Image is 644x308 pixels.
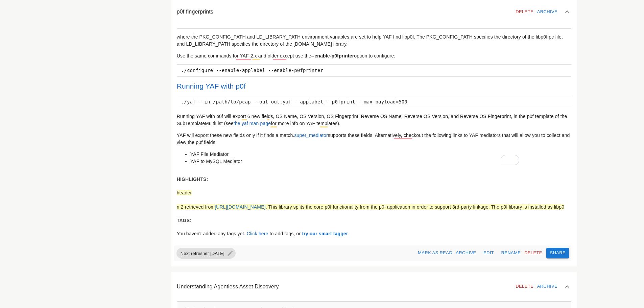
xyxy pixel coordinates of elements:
span: Archive [537,8,557,16]
span: where the PKG_CONFIG_PATH and LD_LIBRARY_PATH environment variables are set to help YAF find libp... [177,34,564,47]
span: ./configure --enable-applabel --enable-p0fprinter [181,68,323,73]
span: ./yaf --in /path/to/pcap --out out.yaf --applabel --p0fprint --max-payload=500 [181,99,407,104]
button: Delete [522,248,544,258]
button: Archive [535,7,559,17]
span: Use the same commands for YAF-2.x and older except use the [177,53,311,58]
span: . This library splits the core p0f functionality from the p0f application in order to support 3rd... [266,204,564,210]
h6: p0f fingerprints [177,7,496,17]
h4: HIGHLIGHTS: [177,176,571,183]
span: for more info on YAF templates). [271,121,340,126]
span: Running YAF with p0f will export 6 new fields, OS Name, OS Version, OS Fingerprint, Reverse OS Na... [177,114,569,126]
div: Understanding Agentless Asset DiscoveryDeleteArchive [171,275,577,299]
h4: TAGS: [177,217,571,224]
span: Mark as Read [418,249,452,257]
button: Rename [500,248,523,258]
span: YAF File Mediator [190,151,229,157]
div: Edit the content body. [478,248,500,258]
span: YAF to MySQL Mediator [190,159,242,164]
span: Edit [480,249,498,257]
span: Share [550,249,566,257]
a: the yaf man page [234,121,271,126]
span: n 2 retrieved from [177,204,215,210]
span: You haven't added any tags yet. to add tags, or . [177,231,350,236]
span: Delete [524,249,542,257]
a: Running YAF with p0f [177,82,246,90]
span: header [177,190,192,195]
span: option to configure: [354,53,395,58]
button: Delete [514,7,535,17]
button: Delete [514,281,535,292]
span: supports these fields. Alternatively, checkout the following links to YAF mediators that will all... [177,133,571,145]
button: Archive [535,281,559,292]
a: try our smart tagger [302,231,348,236]
span: YAF will export these new fields only if it finds a match. [177,133,294,138]
a: super_mediator [294,133,328,138]
button: Mark as Read [416,248,454,258]
span: Next refresher [DATE] [176,250,229,257]
div: Archiving means you'll stop getting reminders emails on this, and it disappears from your home. [454,248,478,258]
span: Delete [516,283,534,290]
a: Click here [247,231,268,236]
button: Edit [478,248,500,258]
span: Rename [501,249,521,257]
div: Next refresher [DATE] [176,248,236,259]
h6: Understanding Agentless Asset Discovery [177,282,496,291]
strong: --enable-p0fprinter [311,53,354,58]
span: Archive [456,249,476,257]
button: Archive [454,248,478,258]
button: Share [546,248,569,258]
span: Delete [516,8,534,16]
span: Archive [537,283,557,290]
a: [URL][DOMAIN_NAME] [215,204,266,210]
